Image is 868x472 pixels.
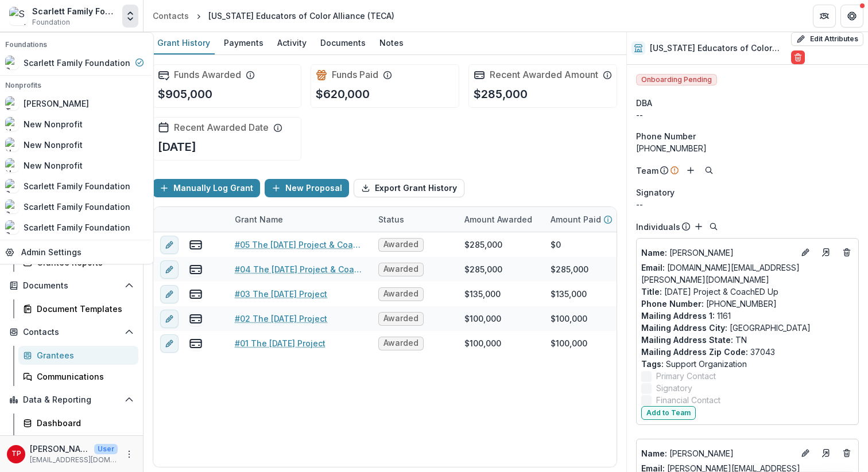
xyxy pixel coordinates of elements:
div: Grantees [37,349,129,361]
span: Mailing Address City : [641,323,727,333]
span: Email: [641,263,665,272]
button: Open Documents [5,276,138,295]
button: edit [160,310,179,328]
span: DBA [636,97,652,109]
div: Documents [316,34,370,51]
p: [DATE] [158,138,196,155]
div: Communications [37,370,129,383]
a: Name: [PERSON_NAME] [641,447,794,459]
div: Amount Paid [544,207,630,232]
div: Status [371,207,458,232]
button: Get Help [840,5,863,28]
div: $285,000 [551,263,588,275]
h2: Recent Awarded Date [174,122,269,133]
a: Communications [18,367,138,386]
div: $100,000 [551,337,587,349]
span: Tags : [641,359,664,369]
div: $285,000 [464,239,502,251]
div: Payments [219,34,268,51]
p: [DATE] Project & CoachED Up [641,286,854,298]
span: Mailing Address State : [641,335,733,345]
div: Activity [273,34,311,51]
span: Phone Number : [641,299,704,309]
button: view-payments [189,263,203,276]
p: Support Organization [641,358,854,370]
button: Edit [799,446,812,460]
a: Grantees [18,346,138,365]
p: [PHONE_NUMBER] [641,298,854,310]
div: $100,000 [551,313,587,325]
button: Add to Team [641,406,696,420]
p: [PERSON_NAME] [30,443,90,455]
div: $135,000 [464,288,501,300]
a: #01 The [DATE] Project [235,337,325,349]
a: Name: [PERSON_NAME] [641,247,794,259]
a: Email: [DOMAIN_NAME][EMAIL_ADDRESS][PERSON_NAME][DOMAIN_NAME] [641,262,854,286]
p: [EMAIL_ADDRESS][DOMAIN_NAME] [30,455,118,465]
div: Amount Awarded [458,213,539,225]
button: Deletes [840,245,854,259]
span: Onboarding Pending [636,74,717,85]
span: Phone Number [636,130,696,142]
div: Dashboard [37,417,129,429]
h2: [US_STATE] Educators of Color Alliance (TECA) [650,44,786,53]
p: [PERSON_NAME] [641,247,794,259]
a: Notes [375,32,408,54]
a: Go to contact [817,444,835,462]
button: edit [160,236,179,254]
span: Mailing Address 1 : [641,311,715,321]
div: Document Templates [37,303,129,315]
div: Amount Awarded [458,207,544,232]
span: Signatory [636,186,675,198]
a: Dashboard [18,414,138,432]
div: -- [636,109,859,121]
button: Search [702,163,716,177]
span: Awarded [383,264,418,274]
button: edit [160,260,179,279]
button: Edit [799,245,812,259]
a: Documents [316,32,370,54]
div: $285,000 [464,263,502,275]
button: Manually Log Grant [153,179,260,197]
div: Grant History [153,34,215,51]
button: Deletes [840,446,854,460]
button: edit [160,334,179,353]
button: view-payments [189,337,203,350]
div: $100,000 [464,337,501,349]
span: Primary Contact [656,370,716,382]
button: Delete [791,50,805,64]
div: Status [371,213,411,225]
div: $135,000 [551,288,587,300]
div: Grant Name [228,207,371,232]
span: Documents [23,281,120,291]
div: -- [636,198,859,210]
div: $0 [551,239,561,251]
span: Awarded [383,289,418,299]
button: Open Data & Reporting [5,391,138,409]
span: Title : [641,287,662,297]
p: 1161 [641,310,854,322]
p: [GEOGRAPHIC_DATA] [641,322,854,334]
button: view-payments [189,238,203,252]
a: #05 The [DATE] Project & CoachED Up [235,239,365,251]
span: Awarded [383,314,418,323]
img: Scarlett Family Foundation [9,7,28,25]
a: Go to contact [817,243,835,262]
a: Payments [219,32,268,54]
div: Tom Parrish [11,450,21,458]
a: Document Templates [18,299,138,318]
p: Amount Paid [551,213,601,225]
a: Activity [273,32,311,54]
p: Individuals [636,221,680,233]
p: $620,000 [316,85,370,103]
button: Add [684,163,697,177]
p: Team [636,165,658,177]
a: Data Report [18,435,138,454]
a: #04 The [DATE] Project & CoachED Up [235,263,365,275]
div: Scarlett Family Foundation [32,5,118,17]
p: [PERSON_NAME] [641,447,794,459]
button: Partners [813,5,836,28]
button: edit [160,285,179,303]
